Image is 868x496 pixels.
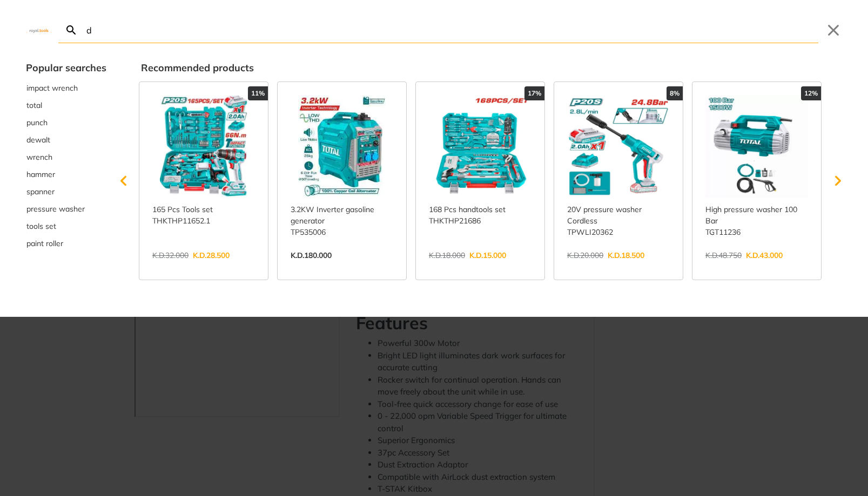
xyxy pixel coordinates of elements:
[26,186,55,198] span: spanner
[26,79,106,97] button: Select suggestion: impact wrench
[26,114,106,131] div: Suggestion: punch
[26,221,56,232] span: tools set
[26,79,106,97] div: Suggestion: impact wrench
[141,60,842,75] div: Recommended products
[26,148,106,166] button: Select suggestion: wrench
[26,152,52,163] span: wrench
[26,183,106,200] div: Suggestion: spanner
[26,169,55,180] span: hammer
[26,97,106,114] div: Suggestion: total
[26,100,42,111] span: total
[26,117,48,128] span: punch
[26,218,106,235] div: Suggestion: tools set
[26,200,106,218] div: Suggestion: pressure washer
[827,170,849,192] svg: Scroll right
[26,131,106,148] div: Suggestion: dewalt
[26,235,106,252] div: Suggestion: paint roller
[26,97,106,114] button: Select suggestion: total
[65,24,78,37] svg: Search
[26,238,63,249] span: paint roller
[26,200,106,218] button: Select suggestion: pressure washer
[26,28,52,32] img: Close
[26,134,50,146] span: dewalt
[26,83,78,94] span: impact wrench
[113,170,134,192] svg: Scroll left
[26,60,106,75] div: Popular searches
[26,148,106,166] div: Suggestion: wrench
[26,166,106,183] button: Select suggestion: hammer
[667,86,683,100] div: 8%
[26,166,106,183] div: Suggestion: hammer
[26,203,85,215] span: pressure washer
[26,114,106,131] button: Select suggestion: punch
[26,131,106,148] button: Select suggestion: dewalt
[825,22,842,39] button: Close
[26,218,106,235] button: Select suggestion: tools set
[26,235,106,252] button: Select suggestion: paint roller
[26,183,106,200] button: Select suggestion: spanner
[801,86,821,100] div: 12%
[84,17,818,43] input: Search…
[524,86,544,100] div: 17%
[248,86,268,100] div: 11%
